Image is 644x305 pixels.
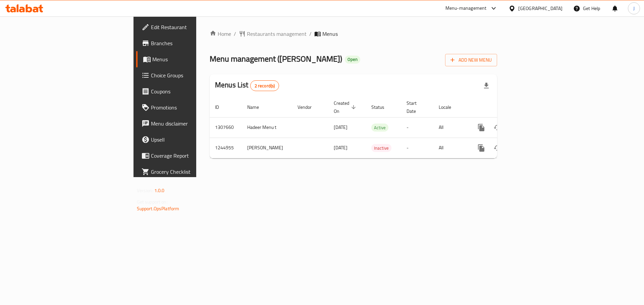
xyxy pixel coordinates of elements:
span: 2 record(s) [251,83,279,89]
a: Grocery Checklist [136,164,241,180]
span: Choice Groups [151,71,236,79]
span: Name [247,103,268,111]
a: Support.OpsPlatform [137,204,179,213]
span: Branches [151,39,236,47]
span: ID [215,103,228,111]
nav: breadcrumb [210,30,497,38]
button: more [473,140,489,156]
span: Restaurants management [247,30,307,38]
a: Upsell [136,132,241,148]
a: Menus [136,51,241,67]
a: Choice Groups [136,67,241,83]
td: Hadeer Menu t [242,117,292,138]
span: Menu disclaimer [151,120,236,128]
span: Upsell [151,136,236,144]
span: Add New Menu [450,56,492,64]
td: All [433,117,468,138]
span: Coverage Report [151,152,236,160]
span: Coupons [151,87,236,95]
a: Branches [136,35,241,51]
span: Locale [439,103,460,111]
span: Start Date [407,99,425,115]
span: Menus [322,30,338,38]
h2: Menus List [215,80,279,91]
th: Actions [468,97,543,118]
span: Get support on: [137,198,168,206]
span: Vendor [298,103,320,111]
a: Coverage Report [136,148,241,164]
span: Created On [334,99,358,115]
div: [GEOGRAPHIC_DATA] [518,5,562,12]
span: [DATE] [334,123,347,132]
span: J [633,5,635,12]
span: 1.0.0 [154,186,165,195]
td: - [401,117,433,138]
table: enhanced table [210,97,543,158]
button: Change Status [489,140,505,156]
button: Change Status [489,120,505,136]
a: Coupons [136,83,241,99]
li: / [309,30,312,38]
span: Menus [152,55,236,63]
a: Promotions [136,99,241,116]
button: more [473,120,489,136]
a: Restaurants management [239,30,307,38]
div: Export file [478,78,494,94]
button: Add New Menu [445,54,497,66]
div: Total records count [250,80,279,91]
td: [PERSON_NAME] [242,138,292,158]
div: Open [345,56,360,64]
span: Version: [137,186,153,195]
td: - [401,138,433,158]
span: Inactive [371,144,391,152]
div: Active [371,124,388,132]
span: [DATE] [334,143,347,152]
div: Inactive [371,144,391,152]
span: Active [371,124,388,132]
span: Menu management ( [PERSON_NAME] ) [210,51,342,66]
td: All [433,138,468,158]
span: Open [345,57,360,62]
div: Menu-management [445,4,487,12]
span: Edit Restaurant [151,23,236,31]
span: Grocery Checklist [151,168,236,176]
span: Promotions [151,103,236,111]
a: Menu disclaimer [136,116,241,132]
a: Edit Restaurant [136,19,241,35]
span: Status [371,103,393,111]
